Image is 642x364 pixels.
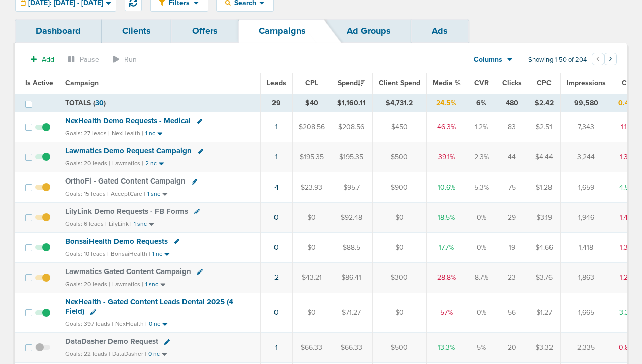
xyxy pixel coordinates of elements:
small: NexHealth | [115,320,147,327]
td: $300 [372,262,426,293]
td: $95.7 [331,172,372,203]
td: 2,335 [560,333,612,363]
td: 46.3% [426,112,467,142]
span: BonsaiHealth Demo Requests [65,237,168,246]
span: Campaign [65,79,99,87]
td: 0% [467,293,496,332]
span: 30 [95,99,104,107]
small: Goals: 10 leads | [65,250,109,258]
td: $71.27 [331,293,372,332]
button: Add [25,52,60,67]
small: BonsaiHealth | [111,250,150,257]
td: $3.76 [528,262,560,293]
td: $66.33 [292,333,331,363]
td: $0 [372,293,426,332]
a: 1 [275,153,278,161]
td: $86.41 [331,262,372,293]
span: CVR [474,79,489,87]
td: $66.33 [331,333,372,363]
span: LilyLink Demo Requests - FB Forms [65,207,188,216]
small: LilyLink | [109,220,132,227]
td: 6% [467,94,496,112]
small: Lawmatics | [112,160,143,167]
td: 57% [426,293,467,332]
td: 8.7% [467,262,496,293]
span: CPC [537,79,552,87]
td: $500 [372,142,426,172]
small: 0 nc [148,350,160,358]
td: $2.42 [528,94,560,112]
td: 3,244 [560,142,612,172]
td: 19 [496,232,528,262]
small: AcceptCare | [111,190,145,197]
td: $4,731.2 [372,94,426,112]
td: 56 [496,293,528,332]
span: Leads [267,79,286,87]
a: 2 [274,273,279,282]
small: Goals: 6 leads | [65,220,107,228]
td: 29 [496,203,528,233]
td: 5.3% [467,172,496,203]
span: CTR [622,79,635,87]
td: 2.3% [467,142,496,172]
small: Goals: 20 leads | [65,160,110,167]
td: $0 [292,232,331,262]
small: 1 snc [145,281,158,288]
td: 1,665 [560,293,612,332]
td: 1.2% [467,112,496,142]
td: $1.28 [528,172,560,203]
td: 23 [496,262,528,293]
td: 1,659 [560,172,612,203]
td: $208.56 [292,112,331,142]
td: 44 [496,142,528,172]
td: $900 [372,172,426,203]
td: 480 [496,94,528,112]
a: Campaigns [238,19,326,43]
span: Is Active [25,79,53,87]
span: Lawmatics Demo Request Campaign [65,146,192,155]
button: Go to next page [604,53,617,65]
span: OrthoFi - Gated Content Campaign [65,176,186,186]
td: 99,580 [560,94,612,112]
td: 1,863 [560,262,612,293]
span: DataDasher Demo Request [65,337,158,346]
td: 17.7% [426,232,467,262]
span: Clicks [502,79,522,87]
span: Spend [338,79,365,87]
small: NexHealth | [112,130,143,137]
a: Dashboard [15,19,102,43]
a: 0 [274,213,279,222]
td: $0 [372,203,426,233]
a: 1 [275,343,278,352]
td: 24.5% [426,94,467,112]
td: $3.19 [528,203,560,233]
a: Offers [171,19,238,43]
td: $3.32 [528,333,560,363]
a: 0 [274,308,279,317]
span: NexHealth - Gated Content Leads Dental 2025 (4 Field) [65,297,233,316]
small: Goals: 15 leads | [65,190,109,198]
td: $4.44 [528,142,560,172]
td: 18.5% [426,203,467,233]
td: 1,946 [560,203,612,233]
small: 1 nc [145,130,155,137]
td: $195.35 [331,142,372,172]
span: Client Spend [379,79,420,87]
td: 0% [467,232,496,262]
small: DataDasher | [112,350,146,357]
small: 1 snc [134,220,147,228]
small: 0 nc [149,320,160,328]
td: $88.5 [331,232,372,262]
td: 0% [467,203,496,233]
span: CPL [305,79,318,87]
td: 28.8% [426,262,467,293]
td: 29 [260,94,292,112]
td: $0 [372,232,426,262]
td: 10.6% [426,172,467,203]
small: Goals: 397 leads | [65,320,113,328]
a: 0 [274,243,279,252]
td: $1,160.11 [331,94,372,112]
td: 7,343 [560,112,612,142]
small: Goals: 27 leads | [65,130,110,137]
span: Add [42,55,54,64]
